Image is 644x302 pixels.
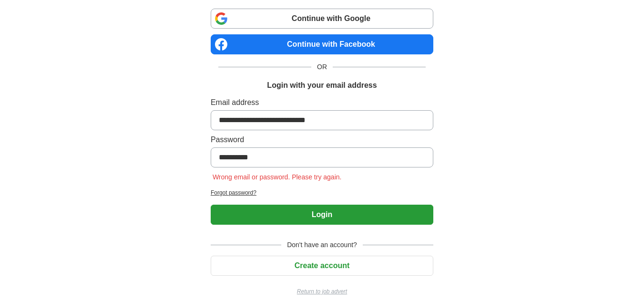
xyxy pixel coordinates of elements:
button: Create account [211,256,433,276]
span: Don't have an account? [281,240,363,250]
span: OR [311,62,333,72]
span: Wrong email or password. Please try again. [211,173,344,181]
h1: Login with your email address [267,80,377,91]
a: Forgot password? [211,188,433,197]
label: Email address [211,97,433,108]
a: Create account [211,261,433,270]
button: Login [211,205,433,225]
a: Return to job advert [211,287,433,296]
a: Continue with Google [211,9,433,29]
a: Continue with Facebook [211,34,433,54]
label: Password [211,134,433,146]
